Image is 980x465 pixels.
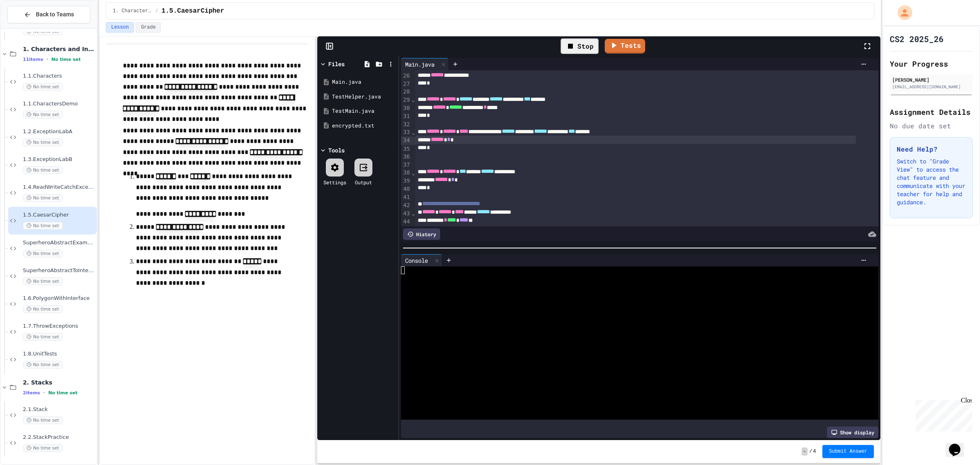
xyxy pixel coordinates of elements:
[23,406,95,413] span: 2.1.Stack
[897,157,966,206] p: Switch to "Grade View" to access the chat feature and communicate with your teacher for help and ...
[23,212,95,219] span: 1.5.CaesarCipher
[802,447,808,456] span: -
[328,60,345,68] div: Files
[23,434,95,441] span: 2.2.StackPractice
[328,146,345,154] div: Tools
[23,111,63,118] span: No time set
[3,3,56,52] div: Chat with us now!Close
[332,107,396,115] div: TestMain.java
[332,78,396,86] div: Main.java
[890,58,973,69] h2: Your Progress
[136,22,161,33] button: Grade
[892,76,970,83] div: [PERSON_NAME]
[827,427,878,438] div: Show display
[23,323,95,330] span: 1.7.ThrowExceptions
[401,145,411,153] div: 35
[401,201,411,210] div: 42
[23,101,95,107] span: 1.1.CharactersDemo
[411,96,415,103] span: Fold line
[401,136,411,145] div: 34
[23,184,95,191] span: 1.4.ReadWriteCatchExceptions
[890,33,944,45] h1: CS2 2025_26
[23,444,63,452] span: No time set
[892,84,970,90] div: [EMAIL_ADDRESS][DOMAIN_NAME]
[51,57,81,62] span: No time set
[401,128,411,136] div: 33
[7,6,90,23] button: Back to Teams
[401,226,411,234] div: 45
[829,448,867,455] span: Submit Answer
[401,153,411,161] div: 36
[23,305,63,313] span: No time set
[401,104,411,112] div: 30
[605,39,645,54] a: Tests
[401,254,442,266] div: Console
[401,185,411,193] div: 40
[401,96,411,104] div: 29
[401,72,411,80] div: 26
[401,88,411,96] div: 28
[36,10,74,19] span: Back to Teams
[401,218,411,226] div: 44
[890,121,973,131] div: No due date set
[23,390,40,396] span: 2 items
[47,56,48,63] span: •
[411,129,415,136] span: Fold line
[23,83,63,91] span: No time set
[23,166,63,174] span: No time set
[155,8,158,14] span: /
[411,210,415,217] span: Fold line
[912,397,972,431] iframe: chat widget
[813,448,816,455] span: 4
[23,379,95,386] span: 2. Stacks
[401,60,439,69] div: Main.java
[889,3,914,22] div: My Account
[401,169,411,177] div: 38
[401,80,411,88] div: 27
[23,45,95,53] span: 1. Characters and Interfaces
[332,93,396,101] div: TestHelper.java
[411,170,415,176] span: Fold line
[106,22,134,33] button: Lesson
[43,389,45,396] span: •
[23,277,63,285] span: No time set
[161,6,224,16] span: 1.5.CaesarCipher
[23,139,63,146] span: No time set
[23,73,95,80] span: 1.1.Characters
[23,361,63,369] span: No time set
[401,161,411,169] div: 37
[401,210,411,218] div: 43
[332,122,396,130] div: encrypted.txt
[401,121,411,129] div: 32
[23,128,95,135] span: 1.2.ExceptionLabA
[23,194,63,202] span: No time set
[48,390,78,396] span: No time set
[23,416,63,424] span: No time set
[23,156,95,163] span: 1.3.ExceptionLabB
[401,177,411,185] div: 39
[355,179,372,186] div: Output
[401,256,432,265] div: Console
[113,8,152,14] span: 1. Characters and Interfaces
[23,267,95,274] span: SuperheroAbstractToInterface
[822,445,874,458] button: Submit Answer
[23,57,43,62] span: 11 items
[23,295,95,302] span: 1.6.PolygonWithInterface
[561,38,599,54] div: Stop
[401,112,411,121] div: 31
[897,144,966,154] h3: Need Help?
[401,58,449,70] div: Main.java
[323,179,346,186] div: Settings
[23,250,63,257] span: No time set
[23,222,63,230] span: No time set
[809,448,812,455] span: /
[403,228,440,240] div: History
[401,193,411,201] div: 41
[23,239,95,246] span: SuperheroAbstractExample
[890,106,973,118] h2: Assignment Details
[23,333,63,341] span: No time set
[23,351,95,358] span: 1.8.UnitTests
[946,432,972,457] iframe: chat widget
